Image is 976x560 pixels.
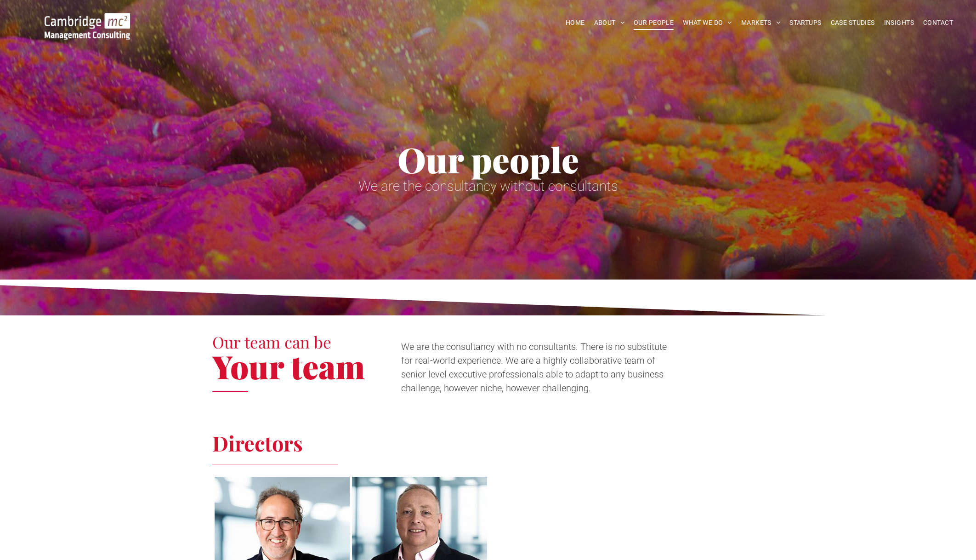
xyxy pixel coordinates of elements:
[401,341,667,394] span: We are the consultancy with no consultants. There is no substitute for real-world experience. We ...
[212,429,303,457] span: Directors
[785,16,826,30] a: STARTUPS
[397,136,579,182] span: Our people
[212,331,331,353] span: Our team can be
[919,16,958,30] a: CONTACT
[561,16,590,30] a: HOME
[358,178,618,194] span: We are the consultancy without consultants
[826,16,880,30] a: CASE STUDIES
[737,16,785,30] a: MARKETS
[45,13,130,40] img: Go to Homepage
[629,16,678,30] a: OUR PEOPLE
[678,16,737,30] a: WHAT WE DO
[212,344,365,388] span: Your team
[880,16,919,30] a: INSIGHTS
[590,16,630,30] a: ABOUT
